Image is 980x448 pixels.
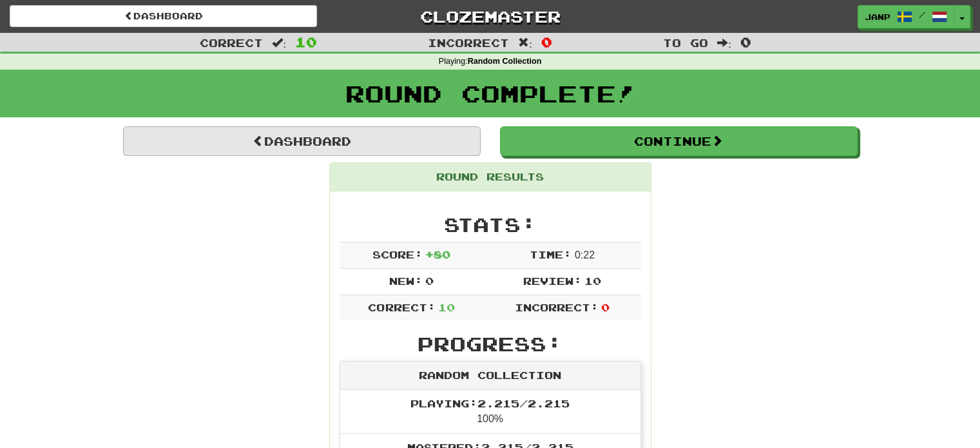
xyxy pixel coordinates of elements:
span: Correct [200,36,263,49]
div: Random Collection [340,362,640,390]
span: + 80 [425,248,450,260]
h1: Round Complete! [5,81,975,106]
span: 0 [425,275,434,287]
a: Clozemaster [336,5,644,28]
button: Continue [500,126,858,156]
span: JanP [865,11,890,23]
span: : [717,37,731,48]
span: Time: [530,248,572,260]
a: Dashboard [10,5,317,27]
span: 10 [295,34,317,50]
span: Incorrect [428,36,509,49]
span: Playing: 2.215 / 2.215 [410,397,570,409]
div: Round Results [330,163,651,191]
span: 0 [541,34,552,50]
span: 10 [584,275,601,287]
a: Dashboard [123,126,481,156]
span: / [919,10,925,19]
h2: Stats: [340,214,641,235]
span: To go [663,36,708,49]
span: Review: [523,275,582,287]
span: 10 [438,301,455,313]
span: : [272,37,286,48]
span: 0 [601,301,610,313]
span: 0 : 22 [575,249,595,260]
strong: Random Collection [468,57,542,66]
span: New: [389,275,423,287]
span: Score: [372,248,423,260]
span: 0 [740,34,751,50]
a: JanP / [858,5,954,28]
span: : [518,37,532,48]
span: Correct: [368,301,435,313]
span: Incorrect: [515,301,599,313]
h2: Progress: [340,333,641,355]
li: 100% [340,390,640,434]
